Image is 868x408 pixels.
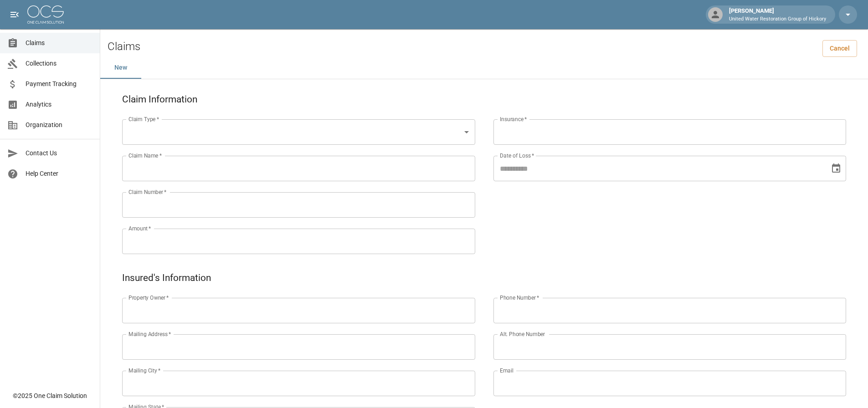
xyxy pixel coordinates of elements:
div: © 2025 One Claim Solution [13,391,87,400]
label: Mailing Address [128,330,171,338]
div: dynamic tabs [100,57,868,79]
span: Help Center [26,169,92,178]
label: Claim Name [128,152,162,159]
label: Date of Loss [500,152,534,159]
span: Contact Us [26,148,92,158]
label: Mailing City [128,367,161,374]
span: Organization [26,120,92,130]
label: Property Owner [128,294,169,301]
label: Insurance [500,115,527,123]
label: Alt. Phone Number [500,330,545,338]
span: Claims [26,38,92,48]
span: Analytics [26,100,92,109]
label: Email [500,367,514,374]
img: ocs-logo-white-transparent.png [27,5,64,24]
span: Collections [26,59,92,68]
span: Payment Tracking [26,79,92,89]
label: Phone Number [500,294,539,301]
button: Choose date [827,159,845,178]
a: Cancel [822,40,857,57]
div: [PERSON_NAME] [725,6,830,23]
label: Claim Type [128,115,159,123]
button: open drawer [5,5,24,24]
h2: Claims [108,40,140,53]
button: New [100,57,141,79]
p: United Water Restoration Group of Hickory [729,15,826,23]
label: Amount [128,224,151,232]
label: Claim Number [128,188,166,196]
